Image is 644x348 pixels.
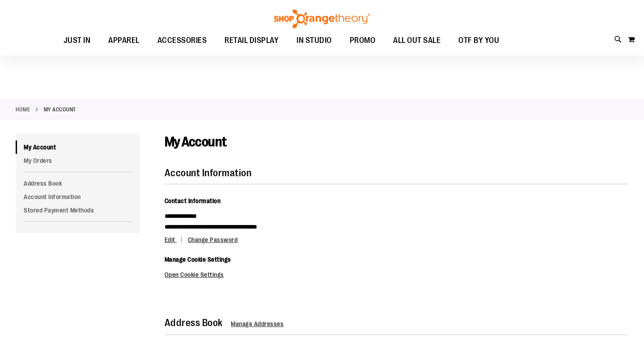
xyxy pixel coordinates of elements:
span: APPAREL [108,30,140,51]
span: RETAIL DISPLAY [225,30,279,51]
span: My Account [165,134,227,149]
span: PROMO [350,30,376,51]
span: ALL OUT SALE [393,30,441,51]
a: Open Cookie Settings [165,271,224,278]
a: My Orders [16,154,140,167]
img: Shop Orangetheory [273,9,371,28]
a: Change Password [188,236,238,243]
a: Manage Addresses [231,320,284,327]
a: Address Book [16,177,140,190]
a: Stored Payment Methods [16,204,140,217]
a: Edit [165,236,186,243]
span: ACCESSORIES [157,30,207,51]
strong: My Account [44,106,76,114]
a: Home [16,106,30,114]
a: My Account [16,140,140,154]
span: OTF BY YOU [458,30,499,51]
a: Account Information [16,190,140,204]
strong: Account Information [165,167,252,178]
strong: Address Book [165,317,223,328]
span: IN STUDIO [297,30,332,51]
span: Edit [165,236,175,243]
span: JUST IN [64,30,91,51]
span: Contact Information [165,197,221,204]
span: Manage Cookie Settings [165,256,231,263]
